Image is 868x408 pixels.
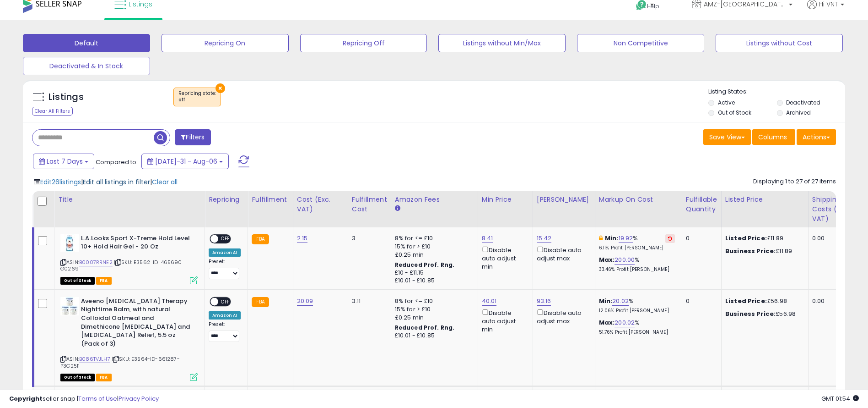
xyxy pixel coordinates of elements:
[438,34,566,52] button: Listings without Min/Max
[178,97,216,103] div: off
[758,132,787,142] span: Columns
[252,195,289,204] div: Fulfillment
[537,297,551,306] a: 93.16
[395,324,455,331] b: Reduced Prof. Rng.
[58,195,201,204] div: Title
[60,234,79,252] img: 41YIhjsfcFL._SL40_.jpg
[209,311,241,320] div: Amazon AI
[395,234,471,243] div: 8% for <= £10
[175,129,210,145] button: Filters
[812,234,856,243] div: 0.00
[599,256,675,273] div: %
[725,309,776,318] b: Business Price:
[599,234,675,251] div: %
[718,99,735,106] label: Active
[725,297,767,305] b: Listed Price:
[96,277,112,285] span: FBA
[812,195,859,224] div: Shipping Costs (Exc. VAT)
[162,34,289,52] button: Repricing On
[395,332,471,340] div: £10.01 - £10.85
[218,298,233,305] span: OFF
[395,305,471,314] div: 15% for > £10
[352,297,384,305] div: 3.11
[599,297,675,314] div: %
[78,394,117,403] a: Terms of Use
[577,34,704,52] button: Non Competitive
[725,234,767,243] b: Listed Price:
[599,318,615,327] b: Max:
[537,234,552,243] a: 15.42
[218,235,233,243] span: OFF
[9,395,159,403] div: seller snap | |
[297,234,308,243] a: 2.15
[96,158,138,166] span: Compared to:
[395,243,471,251] div: 15% for > £10
[752,129,795,145] button: Columns
[83,177,150,187] span: Edit all listings in filter
[23,57,150,75] button: Deactivated & In Stock
[60,374,95,381] span: All listings that are currently out of stock and unavailable for purchase on Amazon
[60,297,79,315] img: 41quDcIRnNL._SL40_.jpg
[686,297,714,305] div: 0
[47,157,83,166] span: Last 7 Days
[797,129,836,145] button: Actions
[209,195,244,204] div: Repricing
[725,297,801,305] div: £56.98
[395,277,471,285] div: £10.01 - £10.85
[395,251,471,259] div: £0.25 min
[786,99,820,106] label: Deactivated
[786,109,811,116] label: Archived
[34,177,178,187] div: | |
[725,247,776,255] b: Business Price:
[725,247,801,255] div: £11.89
[352,195,387,214] div: Fulfillment Cost
[615,318,635,327] a: 200.02
[482,308,526,334] div: Disable auto adjust min
[599,329,675,336] p: 51.76% Profit [PERSON_NAME]
[703,129,751,145] button: Save View
[141,154,229,169] button: [DATE]-31 - Aug-06
[612,297,629,306] a: 20.02
[395,269,471,277] div: £10 - £11.15
[60,234,198,283] div: ASIN:
[178,90,216,104] span: Repricing state :
[716,34,843,52] button: Listings without Cost
[60,277,95,285] span: All listings that are currently out of stock and unavailable for purchase on Amazon
[595,191,682,227] th: The percentage added to the cost of goods (COGS) that forms the calculator for Min & Max prices.
[119,394,159,403] a: Privacy Policy
[252,297,269,307] small: FBA
[216,83,225,93] button: ×
[686,234,714,243] div: 0
[23,34,150,52] button: Default
[395,261,455,269] b: Reduced Prof. Rng.
[297,297,313,306] a: 20.09
[599,297,613,305] b: Min:
[647,2,659,10] span: Help
[482,297,497,306] a: 40.01
[155,157,217,166] span: [DATE]-31 - Aug-06
[395,314,471,322] div: £0.25 min
[753,177,836,186] div: Displaying 1 to 27 of 27 items
[79,355,110,363] a: B086TVJLH7
[32,107,73,116] div: Clear All Filters
[352,234,384,243] div: 3
[81,297,192,350] b: Aveeno [MEDICAL_DATA] Therapy Nighttime Balm, with natural Colloidal Oatmeal and Dimethicone [MED...
[395,204,400,213] small: Amazon Fees.
[725,234,801,243] div: £11.89
[718,109,751,116] label: Out of Stock
[395,195,474,204] div: Amazon Fees
[81,234,192,254] b: L.A.Looks Sport X-Treme Hold Level 10+ Hold Hair Gel - 20 Oz
[60,259,185,272] span: | SKU: E3562-ID-465690-G0269
[686,195,717,214] div: Fulfillable Quantity
[619,234,633,243] a: 19.92
[605,234,619,243] b: Min:
[599,308,675,314] p: 12.06% Profit [PERSON_NAME]
[79,259,113,266] a: B0007RRNE2
[812,297,856,305] div: 0.00
[33,154,94,169] button: Last 7 Days
[60,297,198,380] div: ASIN:
[725,195,804,204] div: Listed Price
[821,394,859,403] span: 2025-08-14 01:54 GMT
[96,374,112,381] span: FBA
[209,248,241,257] div: Amazon AI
